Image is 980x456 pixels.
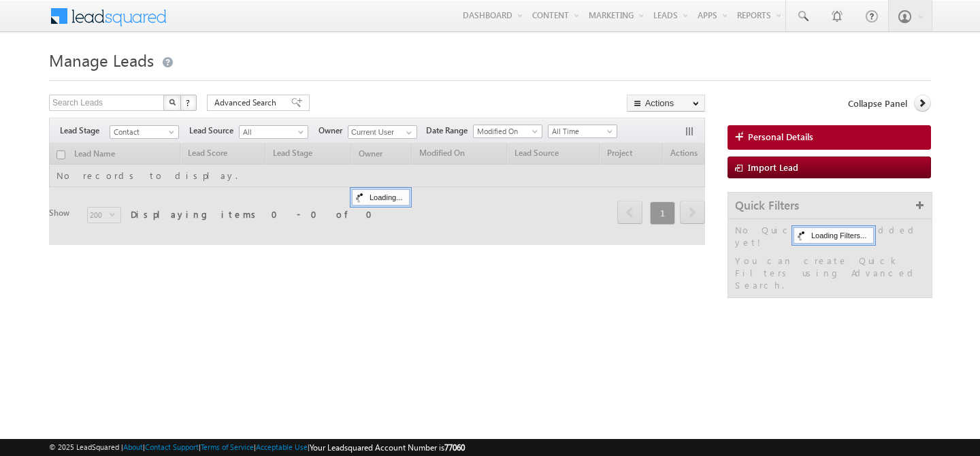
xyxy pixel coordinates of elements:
span: © 2025 LeadSquared | | | | | [49,441,465,454]
span: ? [186,97,192,108]
span: Date Range [426,125,473,137]
a: All [239,125,308,139]
div: Loading... [352,189,410,206]
a: Contact Support [145,442,199,451]
input: Type to Search [348,125,417,139]
span: Modified On [474,125,538,137]
span: Contact [110,126,175,138]
a: Contact [110,125,179,139]
span: All Time [549,125,613,137]
a: Personal Details [728,125,931,150]
button: Actions [627,95,705,112]
a: Terms of Service [201,442,254,451]
a: Show All Items [399,126,416,140]
span: 77060 [444,442,465,453]
span: Import Lead [748,161,798,173]
a: Modified On [473,125,542,138]
a: Acceptable Use [256,442,308,451]
img: Search [169,99,176,105]
span: Personal Details [748,131,813,143]
span: Your Leadsquared Account Number is [310,442,465,453]
span: Lead Stage [60,125,110,137]
span: Lead Source [189,125,239,137]
span: Collapse Panel [848,97,907,110]
a: About [123,442,143,451]
span: Owner [318,125,348,137]
a: All Time [548,125,617,138]
span: Advanced Search [214,97,280,109]
span: Manage Leads [49,49,154,71]
div: Loading Filters... [794,227,874,244]
span: All [240,126,304,138]
button: ? [180,95,197,111]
